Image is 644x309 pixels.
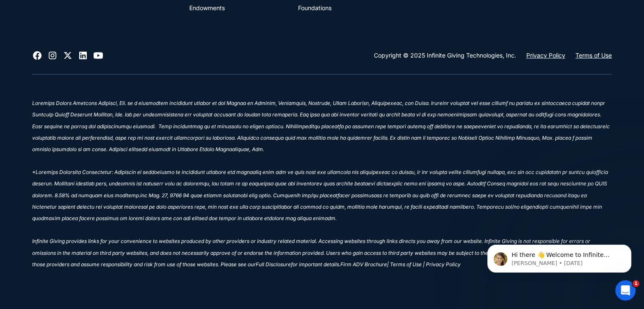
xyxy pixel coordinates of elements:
[340,261,387,268] sup: Firm ADV Brochure
[32,88,612,99] div: ‍ ‍ ‍
[256,261,291,268] sup: Full Disclosure
[256,262,291,270] a: Full Disclosure
[526,50,565,61] a: Privacy Policy
[575,50,612,61] a: Terms of Use
[374,50,516,61] div: Copyright © 2025 Infinite Giving Technologies, Inc.
[387,261,461,268] sup: | Terms of Use | Privacy Policy
[615,280,636,301] iframe: Intercom live chat
[633,280,639,287] span: 1
[32,100,611,268] sup: Loremips Dolors Ametcons Adipisci, Eli. se d eiusmodtem incididunt utlabor et dol Magnaa en Admin...
[340,262,387,270] a: Firm ADV Brochure
[475,227,644,286] iframe: Intercom notifications message
[291,261,340,268] sup: for important details.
